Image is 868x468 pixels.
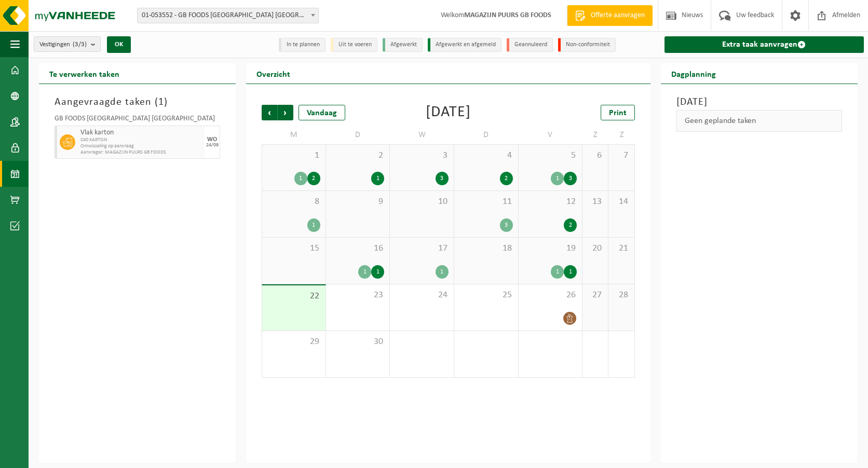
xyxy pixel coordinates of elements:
div: 1 [371,172,384,185]
button: Vestigingen(3/3) [34,36,101,52]
td: D [454,126,519,144]
span: Volgende [278,105,293,120]
h3: Aangevraagde taken ( ) [55,94,220,110]
div: WO [207,136,217,143]
li: In te plannen [279,38,325,52]
span: 11 [459,196,513,208]
div: 1 [358,265,371,279]
span: 3 [395,150,449,161]
div: GB FOODS [GEOGRAPHIC_DATA] [GEOGRAPHIC_DATA] [55,115,220,126]
li: Afgewerkt en afgemeld [428,38,501,52]
strong: MAGAZIJN PUURS GB FOODS [464,11,551,19]
span: 24 [395,290,449,301]
span: 18 [459,243,513,254]
span: 6 [588,150,603,161]
span: 26 [524,290,577,301]
span: 8 [267,196,320,208]
span: 15 [267,243,320,254]
span: 10 [395,196,449,208]
td: W [390,126,454,144]
div: 1 [436,265,449,279]
span: 13 [588,196,603,208]
h2: Te verwerken taken [39,63,130,84]
span: 30 [331,336,385,348]
a: Extra taak aanvragen [664,36,864,53]
span: 17 [395,243,449,254]
span: Vorige [262,105,277,120]
h2: Overzicht [246,63,301,84]
div: [DATE] [426,105,471,120]
td: Z [608,126,634,144]
h3: [DATE] [676,94,842,110]
span: 20 [588,243,603,254]
div: Geen geplande taken [676,110,842,132]
div: 2 [500,172,513,185]
span: 21 [614,243,629,254]
span: 9 [331,196,385,208]
span: Vestigingen [39,37,87,52]
td: M [262,126,326,144]
div: 1 [551,172,564,185]
span: 16 [331,243,385,254]
h2: Dagplanning [661,63,726,84]
span: 27 [588,290,603,301]
span: 01-053552 - GB FOODS BELGIUM NV - PUURS-SINT-AMANDS [137,8,319,23]
a: Offerte aanvragen [567,5,653,26]
div: 1 [371,265,384,279]
span: 1 [158,97,164,107]
a: Print [601,105,635,120]
div: 3 [436,172,449,185]
span: 4 [459,150,513,161]
span: Print [609,109,627,117]
div: 24/09 [206,143,219,148]
span: 22 [267,291,320,302]
span: Offerte aanvragen [588,10,647,21]
span: 14 [614,196,629,208]
span: 12 [524,196,577,208]
button: OK [107,36,131,53]
li: Non-conformiteit [558,38,616,52]
span: 29 [267,336,320,348]
div: Vandaag [299,105,345,120]
span: Vlak karton [80,129,202,137]
li: Uit te voeren [331,38,377,52]
div: 1 [551,265,564,279]
li: Afgewerkt [383,38,423,52]
div: 1 [294,172,307,185]
td: V [519,126,583,144]
div: 1 [307,218,320,232]
span: 7 [614,150,629,161]
li: Geannuleerd [507,38,553,52]
div: 2 [307,172,320,185]
td: Z [582,126,608,144]
div: 3 [500,218,513,232]
span: 5 [524,150,577,161]
span: 23 [331,290,385,301]
span: 25 [459,290,513,301]
td: D [326,126,390,144]
span: 19 [524,243,577,254]
div: 3 [564,172,577,185]
span: 28 [614,290,629,301]
span: 01-053552 - GB FOODS BELGIUM NV - PUURS-SINT-AMANDS [138,8,318,23]
div: 1 [564,265,577,279]
span: 1 [267,150,320,161]
span: 2 [331,150,385,161]
count: (3/3) [73,41,87,48]
span: Omwisseling op aanvraag [80,143,202,149]
span: Aanvrager: MAGAZIJN PUURS GB FOODS [80,149,202,156]
span: C40 KARTON [80,137,202,143]
div: 2 [564,218,577,232]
